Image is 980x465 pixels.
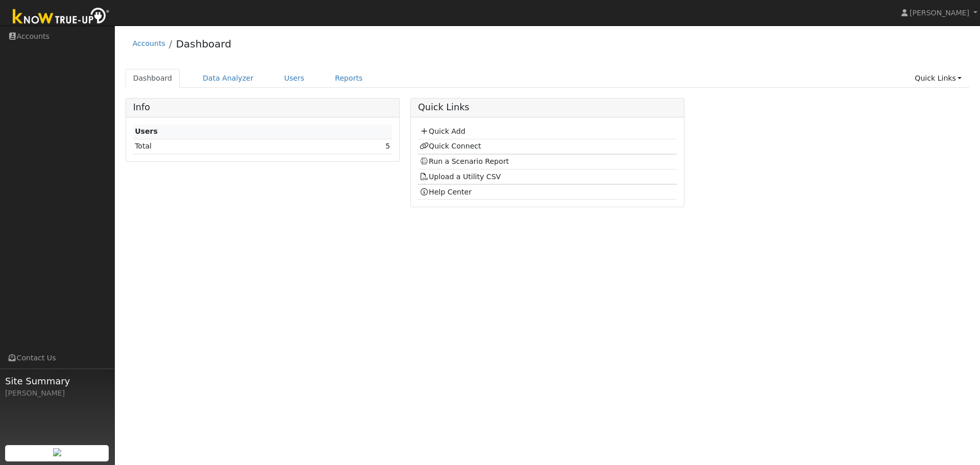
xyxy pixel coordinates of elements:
a: Users [277,69,312,88]
a: Accounts [133,39,165,47]
a: Reports [327,69,370,88]
a: Data Analyzer [195,69,261,88]
span: [PERSON_NAME] [910,9,969,17]
a: Dashboard [176,38,232,50]
a: Quick Links [907,69,969,88]
img: retrieve [53,448,61,456]
div: [PERSON_NAME] [5,388,109,399]
span: Site Summary [5,374,109,388]
a: Dashboard [126,69,180,88]
img: Know True-Up [8,6,115,29]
